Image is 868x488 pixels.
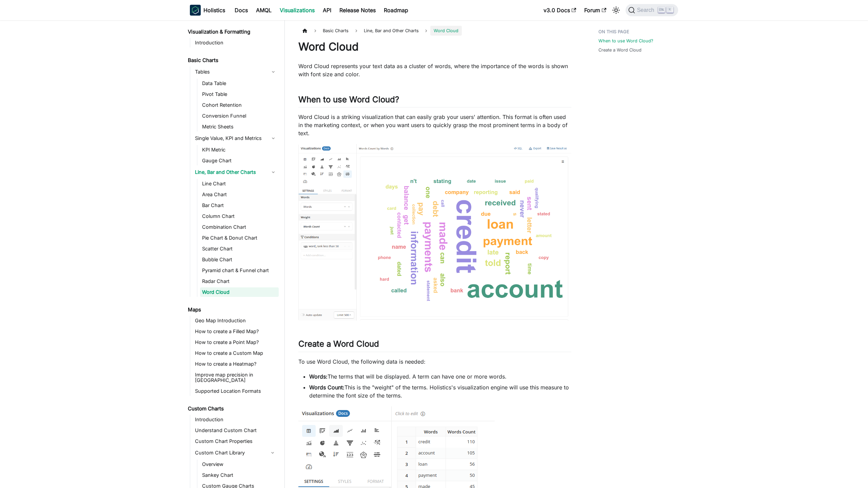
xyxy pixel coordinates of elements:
button: Switch between dark and light mode (currently light mode) [611,5,622,16]
a: Bar Chart [200,201,279,210]
b: Holistics [203,6,225,14]
a: How to create a Heatmap? [193,359,279,369]
span: Search [635,7,658,13]
a: How to create a Custom Map [193,348,279,358]
li: The terms that will be displayed. A term can have one or more words. [309,372,571,381]
a: Supported Location Formats [193,386,279,396]
a: Line, Bar and Other Charts [193,167,279,178]
a: Column Chart [200,211,279,221]
a: Forum [580,5,610,16]
a: Introduction [193,415,279,424]
a: Line Chart [200,179,279,188]
a: Pivot Table [200,89,279,99]
a: v3.0 Docs [539,5,580,16]
a: Geo Map Introduction [193,316,279,325]
nav: Breadcrumbs [298,26,571,36]
button: Collapse sidebar category 'Custom Chart Library' [267,447,279,458]
a: Tables [193,66,279,77]
a: Overview [200,460,279,469]
p: Word Cloud is a striking visualization that can easily grab your users' attention. This format is... [298,113,571,137]
a: Introduction [193,38,279,47]
p: Word Cloud represents your text data as a cluster of words, where the importance of the words is ... [298,62,571,78]
a: How to create a Point Map? [193,338,279,347]
a: Custom Charts [186,404,279,413]
a: Bubble Chart [200,255,279,264]
a: When to use Word Cloud? [598,38,653,44]
span: Line, Bar and Other Charts [360,26,422,36]
a: Combination Chart [200,222,279,232]
a: Roadmap [380,5,412,16]
a: Understand Custom Chart [193,426,279,435]
a: Basic Charts [186,56,279,65]
a: API [319,5,335,16]
a: Pie Chart & Donut Chart [200,233,279,243]
strong: Words: [309,373,328,380]
a: Single Value, KPI and Metrics [193,133,279,144]
a: Home page [298,26,311,36]
a: Metric Sheets [200,122,279,131]
a: Cohort Retention [200,100,279,110]
nav: Docs sidebar [183,20,285,488]
a: Sankey Chart [200,470,279,480]
a: Improve map precision in [GEOGRAPHIC_DATA] [193,370,279,385]
p: To use Word Cloud, the following data is needed: [298,358,571,366]
a: Maps [186,305,279,314]
a: Scatter Chart [200,244,279,253]
a: Docs [231,5,252,16]
a: Visualizations [276,5,319,16]
h1: Word Cloud [298,40,571,54]
li: This is the "weight" of the terms. Holistics's visualization engine will use this measure to dete... [309,383,571,400]
a: Area Chart [200,190,279,199]
img: Holistics [190,5,201,16]
a: Custom Chart Properties [193,436,279,446]
a: Data Table [200,79,279,88]
h2: When to use Word Cloud? [298,95,571,107]
a: Radar Chart [200,277,279,286]
a: Visualization & Formatting [186,27,279,37]
span: Basic Charts [319,26,352,36]
h2: Create a Word Cloud [298,339,571,352]
a: AMQL [252,5,276,16]
a: Gauge Chart [200,156,279,165]
a: Conversion Funnel [200,111,279,121]
a: KPI Metric [200,145,279,155]
a: Create a Word Cloud [598,47,642,53]
span: Word Cloud [430,26,462,36]
a: Custom Chart Library [193,447,267,458]
strong: Words Count: [309,384,344,391]
a: Pyramid chart & Funnel chart [200,266,279,275]
button: Search (Ctrl+K) [626,4,678,16]
a: HolisticsHolistics [190,5,225,16]
a: Word Cloud [200,287,279,297]
kbd: K [667,7,673,13]
a: Release Notes [335,5,380,16]
a: How to create a Filled Map? [193,327,279,336]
